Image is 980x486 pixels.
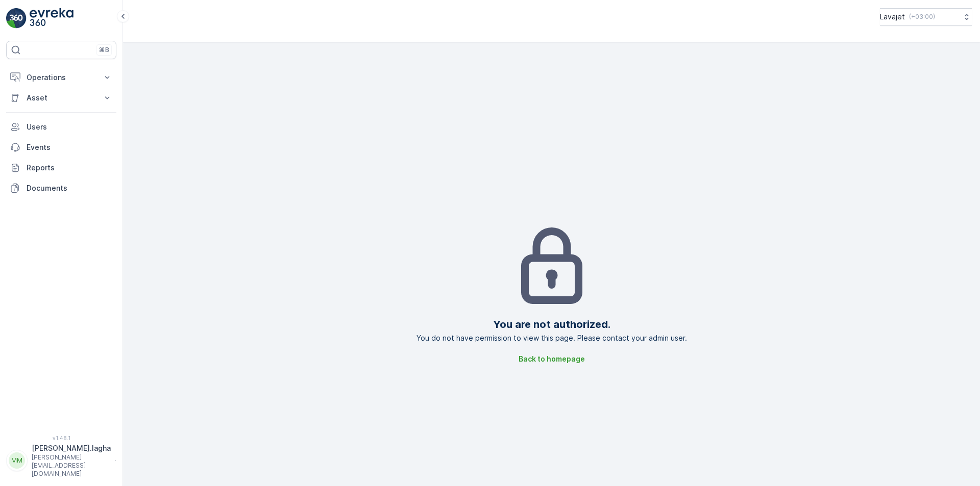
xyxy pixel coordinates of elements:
span: v 1.48.1 [6,435,116,441]
h2: You are not authorized. [493,317,610,332]
img: logo_light-DOdMpM7g.png [30,8,73,29]
p: Documents [27,183,112,193]
p: Back to homepage [519,354,585,364]
img: logo [6,8,27,29]
p: Reports [27,163,112,173]
a: Reports [6,158,116,178]
p: Operations [27,72,96,83]
a: Users [6,117,116,137]
p: ( +03:00 ) [909,13,935,21]
p: [PERSON_NAME][EMAIL_ADDRESS][DOMAIN_NAME] [32,453,111,478]
p: Lavajet [880,12,905,22]
button: Lavajet(+03:00) [880,8,972,25]
button: Asset [6,88,116,108]
button: Operations [6,67,116,88]
p: Users [27,122,112,132]
p: [PERSON_NAME].lagha [32,443,111,453]
p: Events [27,142,112,152]
button: Back to homepage [512,351,591,367]
a: Events [6,137,116,158]
p: Asset [27,93,96,103]
p: You do not have permission to view this page. Please contact your admin user. [416,333,687,343]
a: Documents [6,178,116,198]
button: MM[PERSON_NAME].lagha[PERSON_NAME][EMAIL_ADDRESS][DOMAIN_NAME] [6,443,116,478]
div: MM [9,452,25,469]
p: ⌘B [99,46,109,54]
